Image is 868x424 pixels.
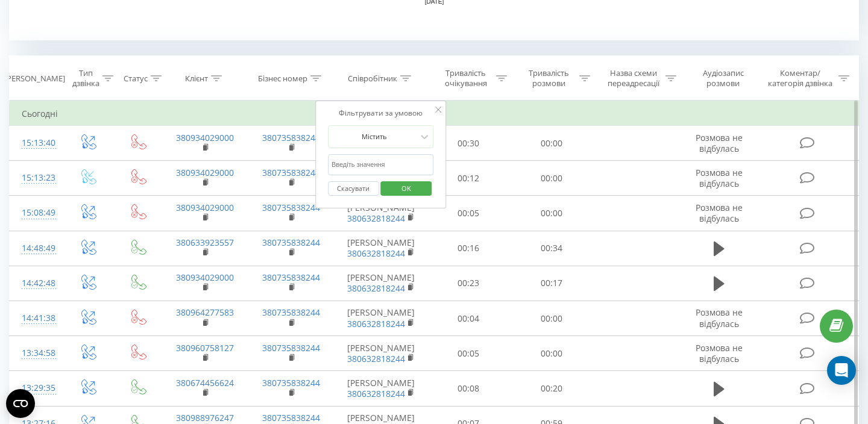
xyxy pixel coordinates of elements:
[262,167,320,178] a: 380735838244
[690,68,756,89] div: Аудіозапис розмови
[176,237,234,248] a: 380633923557
[347,318,405,329] a: 380632818244
[6,389,35,418] button: Open CMP widget
[335,266,427,301] td: [PERSON_NAME]
[335,301,427,336] td: [PERSON_NAME]
[176,272,234,283] a: 380934029000
[765,68,835,89] div: Коментар/категорія дзвінка
[510,161,593,196] td: 00:00
[696,132,743,154] span: Розмова не відбулась
[381,181,432,196] button: OK
[827,356,856,385] div: Open Intercom Messenger
[22,307,51,330] div: 14:41:38
[22,341,51,365] div: 13:34:58
[438,68,494,89] div: Тривалість очікування
[335,231,427,266] td: [PERSON_NAME]
[347,388,405,399] a: 380632818244
[427,301,511,336] td: 00:04
[262,202,320,213] a: 380735838244
[22,131,51,155] div: 15:13:40
[510,231,593,266] td: 00:34
[427,231,511,266] td: 00:16
[22,166,51,190] div: 15:13:23
[427,126,511,161] td: 00:30
[22,272,51,295] div: 14:42:48
[262,342,320,354] a: 380735838244
[427,336,511,371] td: 00:05
[604,68,662,89] div: Назва схеми переадресації
[262,377,320,388] a: 380735838244
[10,102,859,126] td: Сьогодні
[510,126,593,161] td: 00:00
[176,412,234,423] a: 380988976247
[427,161,511,196] td: 00:12
[22,237,51,260] div: 14:48:49
[427,196,511,231] td: 00:05
[510,196,593,231] td: 00:00
[185,73,208,84] div: Клієнт
[176,167,234,178] a: 380934029000
[389,179,423,198] span: OK
[124,73,148,84] div: Статус
[176,377,234,388] a: 380674456624
[176,202,234,213] a: 380934029000
[335,336,427,371] td: [PERSON_NAME]
[347,282,405,294] a: 380632818244
[521,68,576,89] div: Тривалість розмови
[510,266,593,301] td: 00:17
[22,376,51,400] div: 13:29:35
[4,73,65,84] div: [PERSON_NAME]
[347,248,405,259] a: 380632818244
[696,167,743,189] span: Розмова не відбулась
[328,181,379,196] button: Скасувати
[427,371,511,406] td: 00:08
[262,132,320,143] a: 380735838244
[72,68,99,89] div: Тип дзвінка
[176,132,234,143] a: 380934029000
[335,371,427,406] td: [PERSON_NAME]
[510,336,593,371] td: 00:00
[262,307,320,318] a: 380735838244
[258,73,307,84] div: Бізнес номер
[696,202,743,224] span: Розмова не відбулась
[510,301,593,336] td: 00:00
[176,307,234,318] a: 380964277583
[696,342,743,364] span: Розмова не відбулась
[262,412,320,423] a: 380735838244
[328,107,434,119] div: Фільтрувати за умовою
[328,154,434,175] input: Введіть значення
[176,342,234,354] a: 380960758127
[262,237,320,248] a: 380735838244
[347,213,405,224] a: 380632818244
[347,353,405,364] a: 380632818244
[510,371,593,406] td: 00:20
[696,307,743,329] span: Розмова не відбулась
[262,272,320,283] a: 380735838244
[335,196,427,231] td: [PERSON_NAME]
[427,266,511,301] td: 00:23
[22,201,51,225] div: 15:08:49
[348,73,397,84] div: Співробітник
